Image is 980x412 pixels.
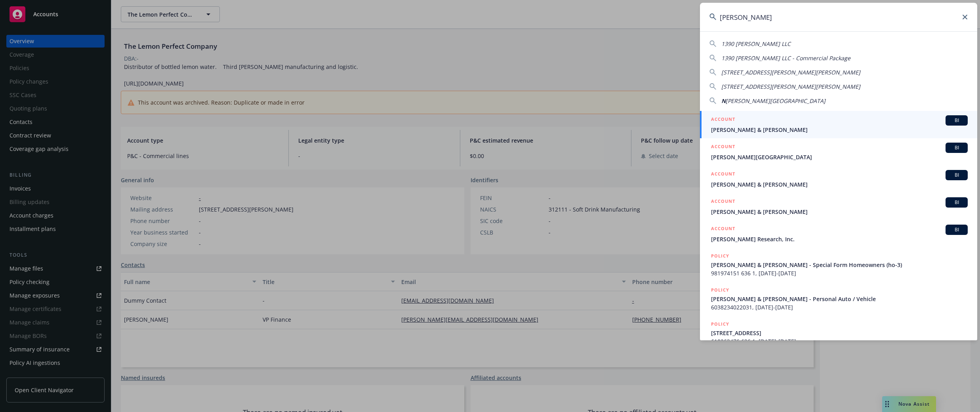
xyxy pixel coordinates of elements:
h5: ACCOUNT [711,197,735,207]
span: [STREET_ADDRESS][PERSON_NAME][PERSON_NAME] [721,83,860,90]
span: [PERSON_NAME][GEOGRAPHIC_DATA] [726,97,826,105]
span: BI [949,144,965,151]
span: [PERSON_NAME] & [PERSON_NAME] - Personal Auto / Vehicle [711,295,968,303]
a: ACCOUNTBI[PERSON_NAME] Research, Inc. [700,220,977,248]
span: BI [949,199,965,206]
span: [STREET_ADDRESS] [711,329,968,337]
span: [PERSON_NAME] & [PERSON_NAME] - Special Form Homeowners (ho-3) [711,261,968,269]
span: N [721,97,726,105]
span: 1390 [PERSON_NAME] LLC - Commercial Package [721,54,850,62]
span: [PERSON_NAME] & [PERSON_NAME] [711,180,968,189]
span: BI [949,172,965,179]
span: [PERSON_NAME] & [PERSON_NAME] [711,208,968,216]
span: [STREET_ADDRESS][PERSON_NAME][PERSON_NAME] [721,69,860,76]
span: BI [949,117,965,124]
span: 610263476 636 1, [DATE]-[DATE] [711,337,968,345]
input: Search... [700,3,977,31]
a: ACCOUNTBI[PERSON_NAME] & [PERSON_NAME] [700,193,977,220]
h5: POLICY [711,320,729,328]
a: ACCOUNTBI[PERSON_NAME] & [PERSON_NAME] [700,166,977,193]
span: 1390 [PERSON_NAME] LLC [721,40,791,48]
span: [PERSON_NAME][GEOGRAPHIC_DATA] [711,153,968,161]
a: POLICY[PERSON_NAME] & [PERSON_NAME] - Special Form Homeowners (ho-3)981974151 636 1, [DATE]-[DATE] [700,248,977,282]
h5: ACCOUNT [711,143,735,152]
h5: ACCOUNT [711,170,735,179]
span: 981974151 636 1, [DATE]-[DATE] [711,269,968,277]
h5: ACCOUNT [711,225,735,234]
a: POLICY[STREET_ADDRESS]610263476 636 1, [DATE]-[DATE] [700,316,977,350]
h5: POLICY [711,286,729,294]
a: POLICY[PERSON_NAME] & [PERSON_NAME] - Personal Auto / Vehicle6038234022031, [DATE]-[DATE] [700,282,977,316]
h5: ACCOUNT [711,115,735,125]
a: ACCOUNTBI[PERSON_NAME][GEOGRAPHIC_DATA] [700,138,977,166]
span: [PERSON_NAME] & [PERSON_NAME] [711,126,968,134]
h5: POLICY [711,252,729,260]
span: [PERSON_NAME] Research, Inc. [711,235,968,243]
span: BI [949,226,965,233]
span: 6038234022031, [DATE]-[DATE] [711,303,968,311]
a: ACCOUNTBI[PERSON_NAME] & [PERSON_NAME] [700,111,977,138]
